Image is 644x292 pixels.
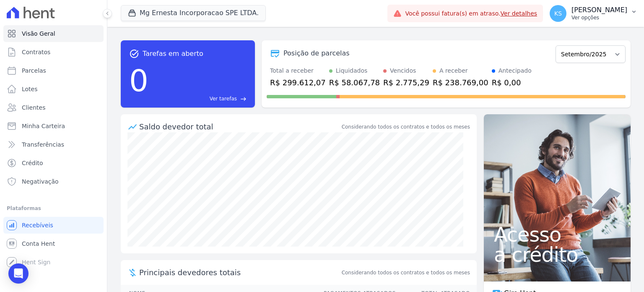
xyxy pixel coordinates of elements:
p: [PERSON_NAME] [571,6,627,14]
button: Mg Ernesta Incorporacao SPE LTDA. [121,5,266,21]
a: Negativação [3,173,104,190]
a: Crédito [3,155,104,171]
span: Transferências [22,140,64,149]
a: Recebíveis [3,217,104,234]
a: Lotes [3,81,104,97]
span: Considerando todos os contratos e todos os meses [342,269,470,276]
span: Visão Geral [22,29,55,38]
div: Saldo devedor total [139,121,340,132]
div: Open Intercom Messenger [8,263,29,284]
div: R$ 299.612,07 [270,77,326,88]
a: Visão Geral [3,25,104,42]
a: Conta Hent [3,235,104,252]
button: KS [PERSON_NAME] Ver opções [543,2,644,25]
span: Você possui fatura(s) em atraso. [405,9,537,18]
span: Conta Hent [22,239,55,248]
span: task_alt [129,49,139,59]
div: A receber [439,66,468,75]
span: Parcelas [22,66,46,75]
div: 0 [129,59,148,103]
span: Contratos [22,48,50,56]
a: Parcelas [3,62,104,79]
p: Ver opções [571,14,627,21]
div: R$ 2.775,29 [383,77,429,88]
a: Minha Carteira [3,118,104,134]
span: KS [554,11,562,16]
a: Contratos [3,44,104,61]
span: Clientes [22,103,45,112]
span: east [240,96,247,102]
div: Antecipado [499,66,532,75]
div: R$ 58.067,78 [329,77,380,88]
div: Plataformas [7,203,100,213]
div: Liquidados [336,66,368,75]
span: Minha Carteira [22,122,65,130]
div: Vencidos [390,66,416,75]
span: Crédito [22,159,43,167]
a: Transferências [3,136,104,153]
span: Negativação [22,177,59,186]
span: Tarefas em aberto [143,49,203,59]
a: Clientes [3,99,104,116]
span: a crédito [494,245,621,265]
span: Recebíveis [22,221,53,229]
a: Ver tarefas east [152,95,247,103]
div: Posição de parcelas [283,48,350,58]
a: Ver detalhes [501,10,538,17]
div: Considerando todos os contratos e todos os meses [342,123,470,131]
div: R$ 0,00 [492,77,532,88]
span: Ver tarefas [210,95,237,103]
span: Principais devedores totais [139,267,340,278]
span: Acesso [494,224,621,245]
div: R$ 238.769,00 [433,77,488,88]
div: Total a receber [270,66,326,75]
span: Lotes [22,85,38,93]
